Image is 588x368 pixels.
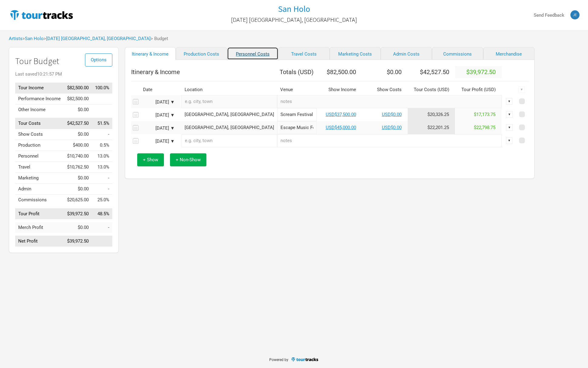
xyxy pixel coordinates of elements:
a: USD$0.00 [382,112,402,117]
a: Personnel Costs [227,47,278,60]
td: $0.00 [64,173,92,184]
input: notes [277,95,502,108]
td: $10,762.50 [64,162,92,173]
td: $10,740.00 [64,151,92,162]
img: TourTracks [291,357,319,362]
td: Production as % of Tour Income [92,140,112,151]
td: Tour Costs [15,118,64,129]
a: San Holo [278,4,310,14]
input: e.g. city, town [182,134,277,147]
input: e.g. city, town [182,95,277,108]
th: $82,500.00 [317,66,362,78]
td: Tour Income as % of Tour Income [92,83,112,94]
a: USD$45,000.00 [326,125,356,130]
td: Show Costs as % of Tour Income [92,129,112,140]
div: ▼ [506,137,513,144]
a: San Holo [25,36,44,41]
div: [DATE] ▼ [141,139,175,144]
a: [DATE] [GEOGRAPHIC_DATA], [GEOGRAPHIC_DATA] [231,13,357,26]
td: $20,625.00 [64,195,92,206]
td: Net Profit as % of Tour Income [92,236,112,247]
button: + Show [137,153,164,166]
td: Merch Profit [15,222,64,233]
a: [DATE] [GEOGRAPHIC_DATA], [GEOGRAPHIC_DATA] [46,36,151,41]
td: Tour Profit as % of Tour Income [92,208,112,219]
h1: Tour Budget [15,56,112,66]
a: USD$37,500.00 [326,112,356,117]
a: Merchandise [483,47,535,60]
strong: Send Feedback [534,12,564,18]
td: $82,500.00 [64,93,92,104]
div: San Bernardino, United States [185,125,274,130]
td: Admin as % of Tour Income [92,184,112,195]
th: Show Income [317,84,362,95]
td: Net Profit [15,236,64,247]
td: Performance Income as % of Tour Income [92,93,112,104]
div: ▼ [506,124,513,131]
img: Jeff [570,10,580,19]
td: $0.00 [64,104,92,115]
td: $39,972.50 [64,236,92,247]
td: $0.00 [64,222,92,233]
h2: [DATE] [GEOGRAPHIC_DATA], [GEOGRAPHIC_DATA] [231,16,357,23]
td: Tour Cost allocation from Production, Personnel, Travel, Marketing, Admin & Commissions [408,108,455,121]
a: Artists [9,36,22,41]
td: Show Costs [15,129,64,140]
td: $0.00 [64,129,92,140]
td: $82,500.00 [64,83,92,94]
td: Merch Profit as % of Tour Income [92,222,112,233]
div: [DATE] ▼ [141,113,175,118]
button: + Non-Show [170,153,206,166]
td: Commissions as % of Tour Income [92,195,112,206]
input: Escape Music Festival [277,121,317,134]
div: ▼ [506,98,513,105]
th: $0.00 [362,66,408,78]
td: Tour Income [15,83,64,94]
th: Itinerary & Income [131,66,277,78]
th: Date [140,84,179,95]
td: Tour Costs as % of Tour Income [92,118,112,129]
a: Admin Costs [381,47,432,60]
span: Options [91,57,107,63]
div: ▼ [506,111,513,118]
th: $42,527.50 [408,66,455,78]
a: Production Costs [176,47,227,60]
td: Marketing as % of Tour Income [92,173,112,184]
th: Totals ( USD ) [277,66,317,78]
td: Tour Profit [15,208,64,219]
a: Marketing Costs [330,47,381,60]
td: Performance Income [15,93,64,104]
td: $39,972.50 [64,208,92,219]
div: [DATE] ▼ [141,100,175,104]
th: Venue [277,84,317,95]
img: TourTracks [9,9,74,21]
div: Last saved 10:21:57 PM [15,72,112,77]
input: notes [277,134,502,147]
a: Commissions [432,47,483,60]
td: Tour Cost allocation from Production, Personnel, Travel, Marketing, Admin & Commissions [408,121,455,134]
a: USD$0.00 [382,125,402,130]
h1: San Holo [278,3,310,14]
td: Marketing [15,173,64,184]
td: Personnel as % of Tour Income [92,151,112,162]
div: Edmonton, Canada [185,112,274,117]
span: $39,972.50 [466,68,496,76]
div: [DATE] ▼ [141,126,175,131]
span: > Budget [151,36,168,41]
th: Location [182,84,277,95]
a: Travel Costs [278,47,330,60]
td: Travel [15,162,64,173]
span: + Show [143,157,158,162]
th: Show Costs [362,84,408,95]
td: Admin [15,184,64,195]
td: Travel as % of Tour Income [92,162,112,173]
td: Personnel [15,151,64,162]
span: Powered by [269,358,288,362]
a: Itinerary & Income [125,47,176,60]
button: Options [85,53,112,66]
td: Other Income [15,104,64,115]
td: $0.00 [64,184,92,195]
span: > [22,36,44,41]
th: Tour Profit ( USD ) [455,84,502,95]
td: Other Income as % of Tour Income [92,104,112,115]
